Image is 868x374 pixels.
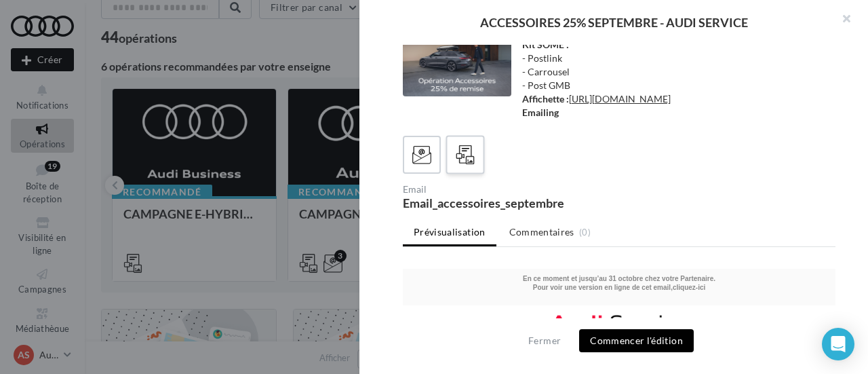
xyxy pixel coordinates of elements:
strong: Affichette : [522,93,569,105]
span: (0) [579,227,591,238]
div: Email [403,185,614,194]
a: cliquez-ici [270,15,302,22]
b: En ce moment et jusqu’au 31 octobre chez votre Partenaire. [120,6,313,14]
span: Commentaires [509,225,574,239]
div: Email_accessoires_septembre [403,197,614,209]
div: - Postlink - Carrousel - Post GMB [522,38,825,119]
button: Fermer [523,333,566,349]
strong: Emailing [522,107,559,118]
div: ACCESSOIRES 25% SEPTEMBRE - AUDI SERVICE [381,16,846,29]
div: Open Intercom Messenger [822,328,854,360]
font: Pour voir une version en ligne de cet email, [130,15,303,22]
button: Commencer l'édition [579,329,694,352]
a: [URL][DOMAIN_NAME] [569,93,671,105]
strong: Kit SOME : [522,39,569,50]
